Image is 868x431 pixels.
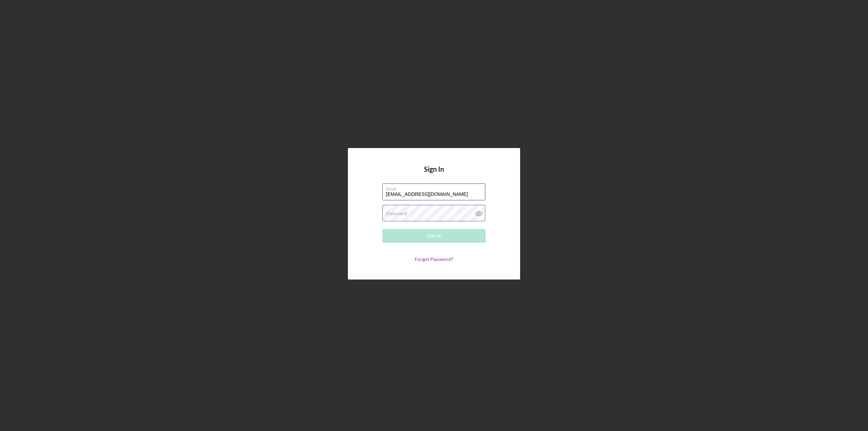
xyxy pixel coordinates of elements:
a: Forgot Password? [415,256,453,262]
div: Sign In [427,229,441,243]
button: Sign In [382,229,486,243]
label: Password [386,211,407,216]
h4: Sign In [424,165,444,183]
label: Email [386,184,485,191]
